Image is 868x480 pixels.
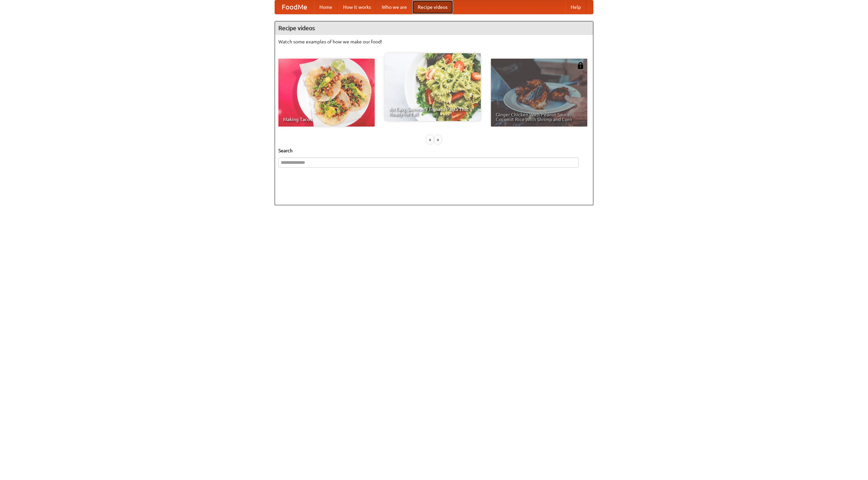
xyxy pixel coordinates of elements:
a: An Easy, Summery Tomato Pasta That's Ready for Fall [384,53,481,121]
a: Recipe videos [412,0,453,14]
span: Making Tacos [283,117,370,122]
p: Watch some examples of how we make our food! [278,38,590,45]
img: 483408.png [577,62,584,69]
a: How it works [338,0,376,14]
h4: Recipe videos [275,21,593,35]
a: Who we are [376,0,412,14]
span: An Easy, Summery Tomato Pasta That's Ready for Fall [389,107,476,116]
div: « [427,135,433,144]
div: » [435,135,441,144]
a: Making Tacos [278,59,375,127]
a: Home [314,0,338,14]
h5: Search [278,147,590,154]
a: FoodMe [275,0,314,14]
a: Help [565,0,586,14]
